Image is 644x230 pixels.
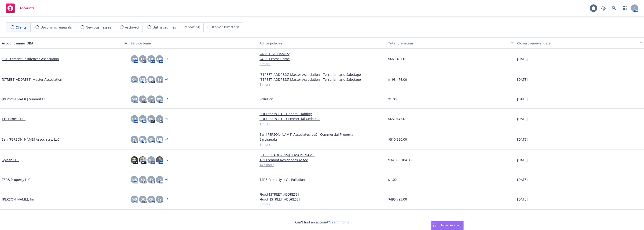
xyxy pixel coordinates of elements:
span: HB [149,157,154,162]
span: Accounts [20,6,34,10]
a: Search for it [330,220,349,224]
span: BR [149,116,153,121]
span: MB [132,177,137,182]
span: [DATE] [517,137,528,142]
span: [DATE] [517,177,528,182]
div: Service team [131,41,256,46]
a: 1 more [260,121,384,126]
span: MB [157,137,162,142]
a: [PERSON_NAME], Inc. [2,197,36,202]
button: Nova Assist [431,221,464,230]
span: BR [141,197,145,202]
a: TSRB Property LLC [2,177,30,182]
div: Total premiums [388,41,508,46]
span: $1.00 [388,177,397,182]
span: [DATE] [517,197,528,202]
span: MB [140,77,145,82]
a: Accounts [4,2,36,15]
img: photo [156,156,163,164]
a: + 1 [165,58,168,60]
span: RW [157,97,162,102]
div: Active policies [260,41,384,46]
span: EY [149,177,153,182]
a: Search [609,4,619,13]
span: Clients [16,25,27,30]
span: [DATE] [517,116,528,121]
div: Account name, DBA [2,41,122,46]
span: EY [149,97,153,102]
span: Customer Directory [207,25,239,29]
span: EY [158,77,161,82]
span: MB [140,116,145,121]
a: + 1 [165,78,168,81]
img: photo [131,156,138,164]
span: BR [141,177,145,182]
span: EY [141,56,145,61]
span: [DATE] [517,56,528,61]
a: [STREET_ADDRESS] Master Association - Terrorism and Sabotage [260,77,384,82]
span: RW [140,137,145,142]
a: 181 Fremont Residences Association [2,56,59,61]
span: CK [149,197,153,202]
span: [DATE] [517,77,528,82]
span: MB [132,197,137,202]
button: Active policies [258,37,386,49]
span: $495,793.00 [388,197,407,202]
span: CK [149,56,153,61]
span: MB [132,97,137,102]
button: Closest renewal date [515,37,644,49]
span: Archived [125,25,139,30]
a: San [PERSON_NAME] Associates, LLC [2,137,59,142]
button: Total premiums [386,37,515,49]
span: Upcoming renewals [40,25,72,30]
a: Splash LLC [2,157,19,162]
span: CK [132,116,136,121]
a: Pollution [260,97,384,102]
span: BR [149,77,153,82]
span: MB [157,56,162,61]
span: New businesses [86,25,111,30]
span: $510,560.00 [388,137,407,142]
a: + 1 [165,178,168,181]
a: + 1 [165,138,168,141]
span: $66,149.00 [388,56,405,61]
a: Flood-[STREET_ADDRESS] [260,192,384,197]
a: L10 Fitness LLC [2,116,26,121]
a: 147 more [260,162,384,167]
a: [PERSON_NAME] Summit LLC [2,97,48,102]
a: + 1 [165,98,168,101]
a: L10 Fitness LLC - Commercial Umbrella [260,116,384,121]
a: 1 more [260,82,384,87]
span: RW [132,56,137,61]
a: [STREET_ADDRESS][PERSON_NAME] [260,153,384,157]
img: photo [139,156,146,164]
span: CK [149,137,153,142]
span: Untriaged files [153,25,176,30]
div: Drag to move [432,221,437,230]
a: L10 Fitness LLC - General Liability [260,111,384,116]
span: $34,883,184.33 [388,157,412,162]
button: Service team [129,37,257,49]
span: Reporting [184,25,200,29]
a: [STREET_ADDRESS] Master Association [2,77,62,82]
a: 5 more [260,202,384,207]
span: $1.00 [388,97,397,102]
a: 3 more [260,61,384,66]
span: EY [132,137,136,142]
span: $193,476.00 [388,77,407,82]
span: Nova Assist [441,223,460,227]
a: 2 more [260,142,384,147]
span: [DATE] [517,97,528,102]
span: [DATE] [517,157,528,162]
a: Report a Bug [599,4,608,13]
a: + 1 [165,198,168,201]
a: 24-25 Excess Crime [260,56,384,61]
div: Closest renewal date [517,41,637,46]
span: CK [132,77,136,82]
